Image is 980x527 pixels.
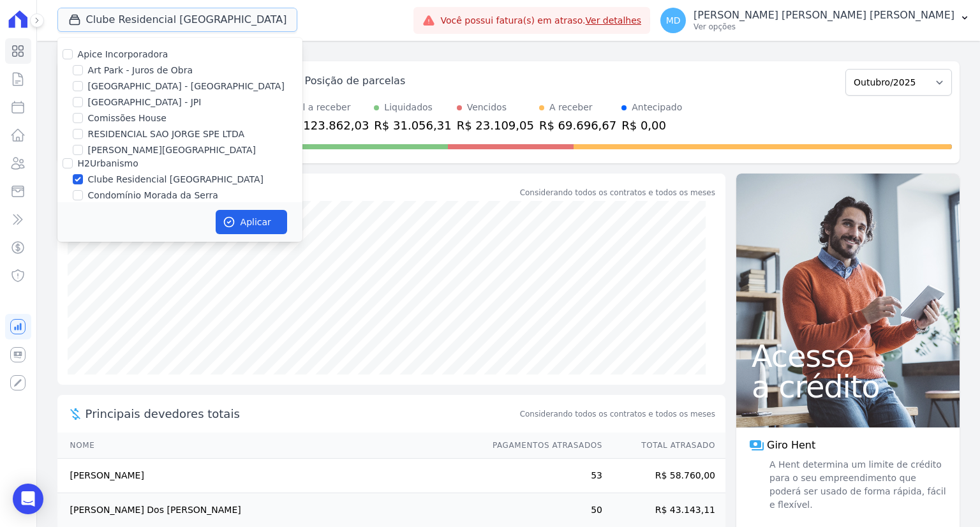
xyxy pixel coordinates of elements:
div: Total a receber [285,101,369,114]
label: Condomínio Morada da Serra [88,189,218,202]
p: [PERSON_NAME] [PERSON_NAME] [PERSON_NAME] [694,9,954,22]
div: Liquidados [384,101,433,114]
th: Pagamentos Atrasados [480,433,603,459]
span: MD [666,16,681,25]
span: a crédito [752,371,944,402]
div: R$ 31.056,31 [374,117,451,134]
div: R$ 23.109,05 [457,117,534,134]
div: R$ 69.696,67 [539,117,616,134]
div: Posição de parcelas [305,73,406,89]
span: Você possui fatura(s) em atraso. [440,14,641,27]
div: R$ 0,00 [621,117,682,134]
td: 53 [480,459,603,493]
label: Art Park - Juros de Obra [88,64,193,77]
span: Giro Hent [767,438,815,453]
button: Aplicar [216,210,287,234]
label: [GEOGRAPHIC_DATA] - JPI [88,96,202,109]
label: [PERSON_NAME][GEOGRAPHIC_DATA] [88,144,256,157]
div: A receber [549,101,593,114]
label: [GEOGRAPHIC_DATA] - [GEOGRAPHIC_DATA] [88,80,285,93]
th: Total Atrasado [603,433,725,459]
span: A Hent determina um limite de crédito para o seu empreendimento que poderá ser usado de forma ráp... [767,458,947,512]
button: MD [PERSON_NAME] [PERSON_NAME] [PERSON_NAME] Ver opções [650,3,980,38]
td: [PERSON_NAME] [57,459,480,493]
span: Acesso [752,341,944,371]
td: R$ 58.760,00 [603,459,725,493]
th: Nome [57,433,480,459]
label: Apice Incorporadora [78,49,168,59]
span: Principais devedores totais [85,405,517,422]
label: Clube Residencial [GEOGRAPHIC_DATA] [88,173,264,186]
div: Vencidos [467,101,507,114]
div: Antecipado [632,101,682,114]
a: Ver detalhes [586,15,642,26]
span: Considerando todos os contratos e todos os meses [520,408,715,420]
button: Clube Residencial [GEOGRAPHIC_DATA] [57,8,298,32]
label: H2Urbanismo [78,158,138,168]
p: Ver opções [694,22,954,32]
div: R$ 123.862,03 [285,117,369,134]
div: Considerando todos os contratos e todos os meses [520,187,715,198]
label: Comissões House [88,112,167,125]
div: Open Intercom Messenger [13,484,43,514]
label: RESIDENCIAL SAO JORGE SPE LTDA [88,128,245,141]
